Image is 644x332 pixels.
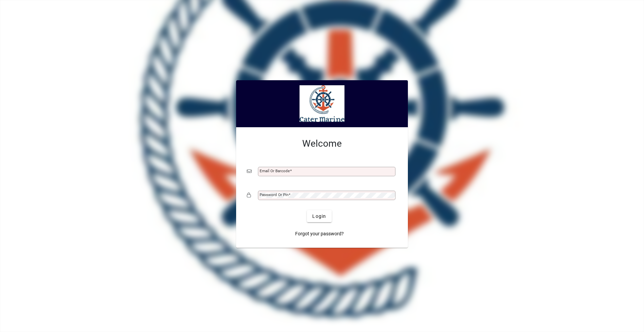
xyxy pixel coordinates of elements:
[307,210,331,222] button: Login
[260,169,290,173] mat-label: Email or Barcode
[260,192,288,197] mat-label: Password or Pin
[247,138,397,149] h2: Welcome
[312,213,326,220] span: Login
[292,228,346,240] a: Forgot your password?
[295,230,344,237] span: Forgot your password?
